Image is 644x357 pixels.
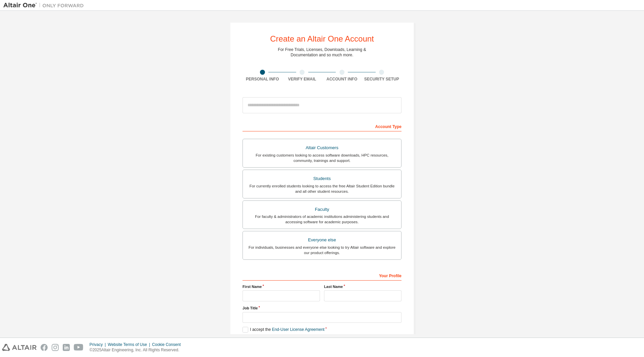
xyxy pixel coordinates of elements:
[247,205,397,214] div: Faculty
[247,235,397,245] div: Everyone else
[270,35,374,43] div: Create an Altair One Account
[63,344,70,351] img: linkedin.svg
[278,47,366,58] div: For Free Trials, Licenses, Downloads, Learning & Documentation and so much more.
[247,174,397,183] div: Students
[243,76,282,82] div: Personal Info
[152,342,184,347] div: Cookie Consent
[243,121,401,131] div: Account Type
[3,2,87,9] img: Altair One
[243,270,401,281] div: Your Profile
[324,284,401,289] label: Last Name
[243,305,401,311] label: Job Title
[74,344,84,351] img: youtube.svg
[2,344,37,351] img: altair_logo.svg
[247,183,397,194] div: For currently enrolled students looking to access the free Altair Student Edition bundle and all ...
[243,327,324,333] label: I accept the
[108,342,152,347] div: Website Terms of Use
[41,344,48,351] img: facebook.svg
[90,347,185,353] p: © 2025 Altair Engineering, Inc. All Rights Reserved.
[322,76,362,82] div: Account Info
[247,214,397,225] div: For faculty & administrators of academic institutions administering students and accessing softwa...
[272,327,325,332] a: End-User License Agreement
[247,143,397,153] div: Altair Customers
[362,76,402,82] div: Security Setup
[52,344,59,351] img: instagram.svg
[247,245,397,255] div: For individuals, businesses and everyone else looking to try Altair software and explore our prod...
[90,342,108,347] div: Privacy
[247,153,397,163] div: For existing customers looking to access software downloads, HPC resources, community, trainings ...
[243,284,320,289] label: First Name
[282,76,322,82] div: Verify Email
